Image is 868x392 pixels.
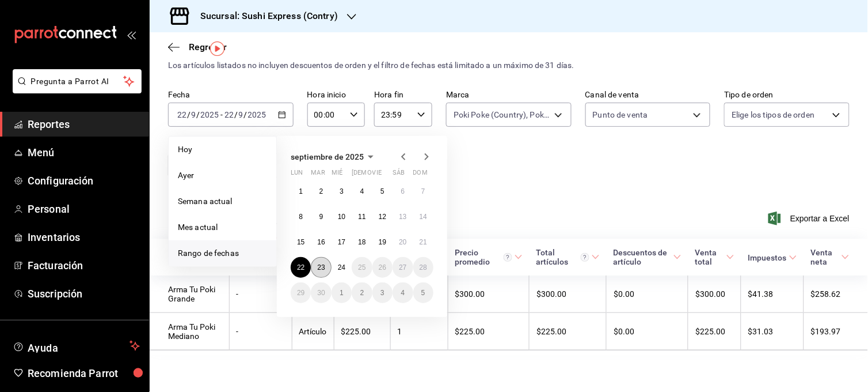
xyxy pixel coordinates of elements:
td: $0.00 [607,276,688,313]
label: Hora fin [374,91,432,99]
span: Menú [28,145,140,160]
button: 8 de septiembre de 2025 [291,206,311,227]
label: Tipo de orden [724,91,850,99]
abbr: 29 de septiembre de 2025 [297,289,304,297]
abbr: 25 de septiembre de 2025 [358,263,366,272]
abbr: 26 de septiembre de 2025 [379,263,386,272]
button: 1 de septiembre de 2025 [291,181,311,202]
abbr: 1 de septiembre de 2025 [299,187,303,195]
abbr: 18 de septiembre de 2025 [358,238,366,246]
div: Descuentos de artículo [614,248,671,266]
button: 3 de septiembre de 2025 [332,181,352,202]
button: 20 de septiembre de 2025 [393,232,413,252]
button: 3 de octubre de 2025 [372,282,393,303]
td: $300.00 [530,276,607,313]
td: $225.00 [688,313,741,350]
button: Regresar [168,42,227,52]
button: Exportar a Excel [771,212,850,225]
abbr: 15 de septiembre de 2025 [297,238,304,246]
span: / [234,110,238,119]
abbr: 28 de septiembre de 2025 [420,263,427,272]
input: -- [224,110,234,119]
span: Recomienda Parrot [28,365,140,381]
span: Ayuda [28,339,125,353]
abbr: 3 de septiembre de 2025 [340,187,344,195]
td: - [229,313,292,350]
abbr: 14 de septiembre de 2025 [420,213,427,221]
span: Punto de venta [593,109,648,120]
span: Hoy [178,144,267,156]
button: 29 de septiembre de 2025 [291,282,311,303]
td: - [229,276,292,313]
span: Configuración [28,173,140,189]
div: Total artículos [536,248,589,266]
button: 21 de septiembre de 2025 [413,232,433,252]
button: 6 de septiembre de 2025 [393,181,413,202]
abbr: 3 de octubre de 2025 [380,289,384,297]
span: Mes actual [178,221,267,233]
button: septiembre de 2025 [291,150,378,164]
span: Rango de fechas [178,247,267,259]
abbr: 2 de septiembre de 2025 [319,187,323,195]
span: / [187,110,191,119]
button: 1 de octubre de 2025 [332,282,352,303]
div: Venta neta [811,248,839,266]
label: Hora inicio [307,91,366,99]
button: 16 de septiembre de 2025 [311,232,331,252]
button: 14 de septiembre de 2025 [413,206,433,227]
abbr: sábado [393,169,405,181]
td: $0.00 [607,313,688,350]
span: Semana actual [178,195,267,208]
abbr: miércoles [332,169,342,181]
span: Facturación [28,258,140,273]
svg: El total artículos considera cambios de precios en los artículos así como costos adicionales por ... [581,253,589,262]
input: -- [238,110,244,119]
a: Pregunta a Parrot AI [8,84,142,96]
button: 12 de septiembre de 2025 [372,206,393,227]
button: 5 de septiembre de 2025 [372,181,393,202]
button: Pregunta a Parrot AI [13,69,142,93]
input: -- [191,110,196,119]
button: 11 de septiembre de 2025 [352,206,372,227]
abbr: 5 de septiembre de 2025 [380,187,384,195]
button: 23 de septiembre de 2025 [311,257,331,278]
abbr: 4 de septiembre de 2025 [360,187,364,195]
td: $225.00 [334,313,390,350]
abbr: lunes [291,169,303,181]
abbr: 16 de septiembre de 2025 [317,238,325,246]
abbr: jueves [352,169,420,181]
td: $225.00 [448,313,530,350]
span: Venta neta [811,248,850,266]
button: 22 de septiembre de 2025 [291,257,311,278]
td: Arma Tu Poki Grande [150,276,229,313]
abbr: 7 de septiembre de 2025 [421,187,425,195]
span: Descuentos de artículo [614,248,682,266]
span: / [244,110,248,119]
button: 17 de septiembre de 2025 [332,232,352,252]
span: Elige los tipos de orden [732,109,814,120]
abbr: 17 de septiembre de 2025 [338,238,345,246]
button: 25 de septiembre de 2025 [352,257,372,278]
button: 9 de septiembre de 2025 [311,206,331,227]
span: Personal [28,201,140,217]
abbr: 1 de octubre de 2025 [340,289,344,297]
abbr: domingo [413,169,428,181]
svg: Precio promedio = Total artículos / cantidad [504,253,512,262]
abbr: viernes [372,169,382,181]
button: 30 de septiembre de 2025 [311,282,331,303]
img: Tooltip marker [210,42,224,56]
abbr: 27 de septiembre de 2025 [399,263,406,272]
td: $193.97 [804,313,868,350]
span: Suscripción [28,286,140,301]
div: Impuestos [748,253,787,262]
button: 28 de septiembre de 2025 [413,257,433,278]
input: -- [177,110,187,119]
abbr: 12 de septiembre de 2025 [379,213,386,221]
input: ---- [200,110,219,119]
h3: Sucursal: Sushi Express (Contry) [191,9,338,23]
abbr: 5 de octubre de 2025 [421,289,425,297]
button: 27 de septiembre de 2025 [393,257,413,278]
abbr: 24 de septiembre de 2025 [338,263,345,272]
